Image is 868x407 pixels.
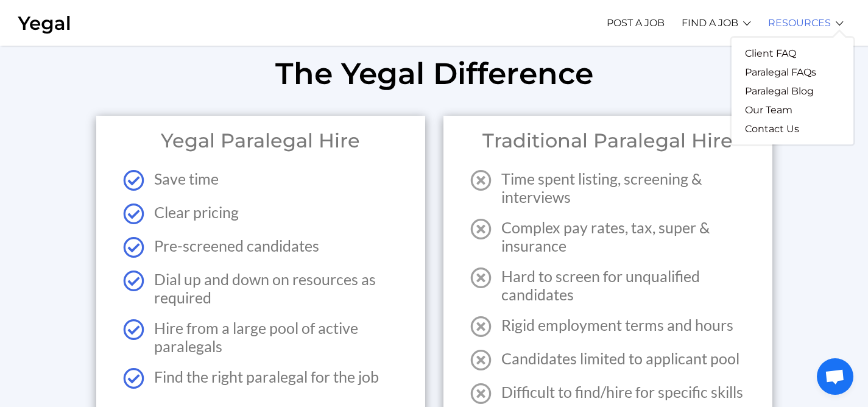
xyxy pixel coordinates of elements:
[123,236,398,258] div: Pre-screened candidates
[768,6,831,40] a: RESOURCES
[470,169,746,206] div: Time spent listing, screening & interviews
[470,316,746,337] div: Rigid employment terms and hours
[6,52,862,94] h3: The Yegal Difference
[732,63,830,82] a: Paralegal FAQs
[732,82,827,101] a: Paralegal Blog
[470,383,746,404] div: Difficult to find/hire for specific skills
[607,6,665,40] a: POST A JOB
[123,367,398,389] div: Find the right paralegal for the job
[470,349,746,370] div: Candidates limited to applicant pool
[470,267,746,303] div: Hard to screen for unqualified candidates
[732,119,813,138] a: Contact Us
[123,319,398,355] div: Hire from a large pool of active paralegals
[458,130,758,152] h3: Traditional Paralegal Hire
[470,218,746,255] div: Complex pay rates, tax, super & insurance
[817,358,853,395] div: Open chat
[123,169,398,191] div: Save time
[732,101,806,119] a: Our Team
[111,130,411,152] h3: Yegal Paralegal Hire
[123,270,398,306] div: Dial up and down on resources as required
[732,44,810,63] a: Client FAQ
[682,6,738,40] a: FIND A JOB
[123,203,398,224] div: Clear pricing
